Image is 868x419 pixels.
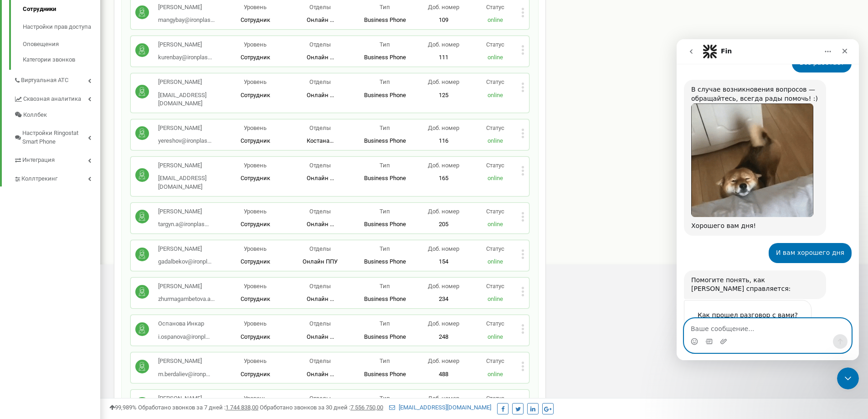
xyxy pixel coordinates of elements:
[158,41,212,49] p: [PERSON_NAME]
[14,150,100,168] a: Интеграция
[309,208,331,215] span: Отделы
[23,111,47,119] span: Коллбек
[14,88,100,107] a: Сквозная аналитика
[307,371,334,378] span: Онлайн ...
[29,299,36,306] button: Средство выбора GIF-файла
[380,245,390,252] span: Тип
[14,123,100,150] a: Настройки Ringostat Smart Phone
[307,92,334,98] span: Онлайн ...
[307,137,334,144] span: Костана...
[244,208,267,215] span: Уровень
[488,258,503,265] span: online
[21,175,57,183] span: Коллтрекинг
[158,258,211,265] span: gadalbekov@ironpl...
[364,371,406,378] span: Business Phone
[380,162,390,169] span: Тип
[158,78,223,87] p: [PERSON_NAME]
[158,320,210,328] p: Оспанова Инкар
[309,78,331,85] span: Отделы
[380,78,390,85] span: Тип
[428,320,459,327] span: Доб. номер
[364,258,406,265] span: Business Phone
[241,333,270,340] span: Сотрудник
[14,168,100,187] a: Коллтрекинг
[364,16,406,23] span: Business Phone
[14,70,100,88] a: Виртуальная АТС
[241,54,270,61] span: Сотрудник
[307,175,334,181] span: Онлайн ...
[488,221,503,228] span: online
[244,4,267,10] span: Уровень
[417,174,469,183] p: 165
[307,54,334,61] span: Онлайн ...
[22,156,55,165] span: Интеграция
[43,299,51,306] button: Добавить вложение
[158,245,211,253] p: [PERSON_NAME]
[158,161,223,170] p: [PERSON_NAME]
[158,54,212,61] span: kurenbay@ironplas...
[380,208,390,215] span: Тип
[380,4,390,10] span: Тип
[364,54,406,61] span: Business Phone
[380,283,390,290] span: Тип
[417,370,469,379] p: 488
[23,36,100,53] a: Оповещения
[156,295,171,310] button: Отправить сообщение…
[309,320,331,327] span: Отделы
[241,295,270,302] span: Сотрудник
[428,357,459,364] span: Доб. номер
[241,175,270,181] span: Сотрудник
[17,270,125,281] div: Как прошел разговор с вами?
[241,16,270,23] span: Сотрудник
[488,137,503,144] span: online
[486,395,504,402] span: Статус
[158,175,206,190] span: [EMAIL_ADDRESS][DOMAIN_NAME]
[486,162,504,169] span: Статус
[364,295,406,302] span: Business Phone
[158,282,215,291] p: [PERSON_NAME]
[428,162,459,169] span: Доб. номер
[158,295,215,302] span: zhurmagambetova.a...
[488,371,503,378] span: online
[138,404,258,411] span: Обработано звонков за 7 дней :
[428,395,459,402] span: Доб. номер
[241,221,270,228] span: Сотрудник
[486,357,504,364] span: Статус
[428,78,459,85] span: Доб. номер
[488,54,503,61] span: online
[23,53,100,64] a: Категории звонков
[307,333,334,340] span: Онлайн ...
[309,41,331,48] span: Отделы
[380,395,390,402] span: Тип
[677,39,859,360] iframe: Intercom live chat
[309,124,331,131] span: Отделы
[309,357,331,364] span: Отделы
[307,221,334,228] span: Онлайн ...
[380,320,390,327] span: Тип
[109,404,137,411] span: 99,989%
[307,16,334,23] span: Онлайн ...
[244,78,267,85] span: Уровень
[244,320,267,327] span: Уровень
[488,175,503,181] span: online
[417,137,469,145] p: 116
[22,129,88,146] span: Настройки Ringostat Smart Phone
[260,404,383,411] span: Обработано звонков за 30 дней :
[309,4,331,10] span: Отделы
[488,333,503,340] span: online
[486,124,504,131] span: Статус
[158,16,215,23] span: mangybay@ironplas...
[241,371,270,378] span: Сотрудник
[158,371,210,378] span: m.berdaliev@ironp...
[14,299,21,306] button: Средство выбора эмодзи
[158,3,215,12] p: [PERSON_NAME]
